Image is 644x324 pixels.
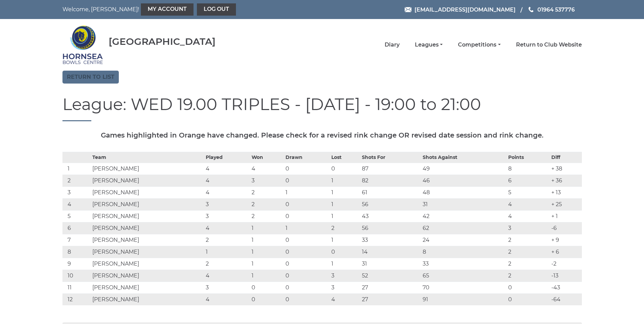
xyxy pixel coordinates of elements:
td: [PERSON_NAME] [91,293,204,305]
td: 2 [62,175,91,186]
h1: League: WED 19.00 TRIPLES - [DATE] - 19:00 to 21:00 [62,95,582,121]
h5: Games highlighted in Orange have changed. Please check for a revised rink change OR revised date ... [62,131,582,139]
td: 46 [421,175,507,186]
div: [GEOGRAPHIC_DATA] [109,36,216,47]
td: 9 [62,258,91,270]
th: Shots For [360,152,421,163]
td: 4 [507,198,549,210]
td: 0 [284,258,330,270]
td: 14 [360,246,421,258]
td: [PERSON_NAME] [91,282,204,293]
td: 8 [62,246,91,258]
td: 1 [250,222,283,234]
th: Team [91,152,204,163]
td: 5 [62,210,91,222]
td: + 13 [550,186,582,198]
th: Diff [550,152,582,163]
a: Phone us 01964 537776 [528,5,575,14]
td: [PERSON_NAME] [91,222,204,234]
td: 52 [360,270,421,282]
td: 87 [360,163,421,175]
td: 0 [284,163,330,175]
td: 6 [62,222,91,234]
td: 3 [204,198,250,210]
th: Played [204,152,250,163]
td: [PERSON_NAME] [91,234,204,246]
td: 4 [204,270,250,282]
td: 0 [284,293,330,305]
td: 2 [507,270,549,282]
td: 2 [507,234,549,246]
td: 1 [284,222,330,234]
th: Won [250,152,283,163]
td: 5 [507,186,549,198]
td: 4 [204,186,250,198]
td: 6 [507,175,549,186]
td: -13 [550,270,582,282]
td: 1 [330,198,360,210]
td: 0 [284,210,330,222]
td: 2 [507,258,549,270]
td: 2 [250,210,283,222]
td: 27 [360,282,421,293]
td: 0 [284,270,330,282]
nav: Welcome, [PERSON_NAME]! [62,3,273,16]
td: -6 [550,222,582,234]
td: 2 [330,222,360,234]
td: 0 [330,163,360,175]
td: 4 [62,198,91,210]
td: 8 [507,163,549,175]
td: 1 [250,270,283,282]
td: -64 [550,293,582,305]
td: 2 [250,186,283,198]
td: -2 [550,258,582,270]
td: 0 [330,246,360,258]
td: 4 [204,175,250,186]
td: 12 [62,293,91,305]
td: 3 [330,282,360,293]
td: 4 [330,293,360,305]
td: 0 [284,246,330,258]
td: 1 [250,258,283,270]
td: 3 [250,175,283,186]
td: 27 [360,293,421,305]
td: 2 [204,234,250,246]
td: [PERSON_NAME] [91,210,204,222]
td: 4 [204,222,250,234]
td: 70 [421,282,507,293]
td: 11 [62,282,91,293]
td: [PERSON_NAME] [91,175,204,186]
td: 56 [360,222,421,234]
td: + 25 [550,198,582,210]
td: + 36 [550,175,582,186]
td: 0 [250,282,283,293]
td: 91 [421,293,507,305]
a: Return to Club Website [516,41,582,49]
td: 24 [421,234,507,246]
span: [EMAIL_ADDRESS][DOMAIN_NAME] [415,6,516,13]
td: [PERSON_NAME] [91,186,204,198]
a: Diary [385,41,400,49]
td: 2 [250,198,283,210]
td: 0 [284,198,330,210]
td: 3 [330,270,360,282]
a: Leagues [415,41,443,49]
td: 0 [284,282,330,293]
img: Phone us [529,7,533,12]
td: 8 [421,246,507,258]
td: 4 [204,293,250,305]
td: 33 [360,234,421,246]
td: 3 [507,222,549,234]
td: [PERSON_NAME] [91,270,204,282]
a: Email [EMAIL_ADDRESS][DOMAIN_NAME] [405,5,516,14]
td: 1 [330,175,360,186]
td: + 9 [550,234,582,246]
td: 1 [62,163,91,175]
td: 0 [284,234,330,246]
td: 48 [421,186,507,198]
td: 1 [330,210,360,222]
td: 1 [284,186,330,198]
a: Return to list [62,71,119,84]
td: 0 [507,282,549,293]
img: Email [405,7,411,12]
